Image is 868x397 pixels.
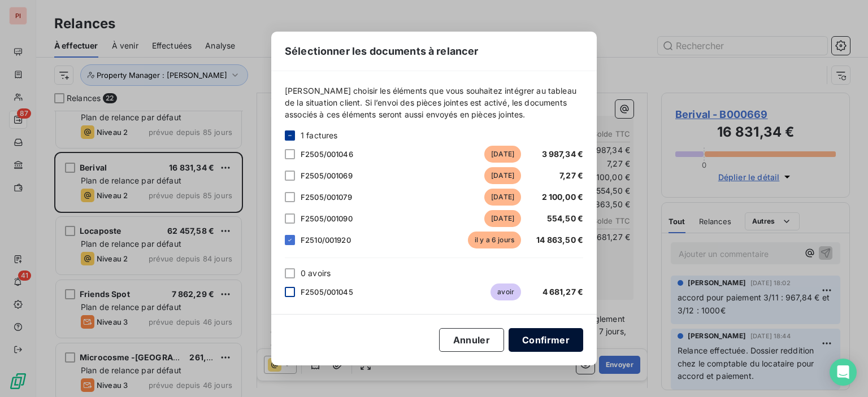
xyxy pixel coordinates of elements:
[484,167,521,184] span: [DATE]
[301,267,331,279] span: 0 avoirs
[439,328,504,352] button: Annuler
[301,235,351,245] span: F2510/001920
[301,287,353,296] span: F2505/001045
[301,129,338,141] span: 1 factures
[536,235,583,245] span: 14 863,50 €
[542,149,584,159] span: 3 987,34 €
[301,171,353,180] span: F2505/001069
[830,359,857,386] div: Open Intercom Messenger
[542,192,584,202] span: 2 100,00 €
[285,43,479,59] span: Sélectionner les documents à relancer
[285,85,583,120] span: [PERSON_NAME] choisir les éléments que vous souhaitez intégrer au tableau de la situation client....
[301,150,353,159] span: F2505/001046
[509,328,583,352] button: Confirmer
[484,189,521,206] span: [DATE]
[301,193,352,202] span: F2505/001079
[542,287,584,296] span: 4 681,27 €
[484,146,521,163] span: [DATE]
[468,232,521,248] span: il y a 6 jours
[491,283,521,300] span: avoir
[547,213,583,223] span: 554,50 €
[301,214,353,223] span: F2505/001090
[484,210,521,227] span: [DATE]
[559,171,583,180] span: 7,27 €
